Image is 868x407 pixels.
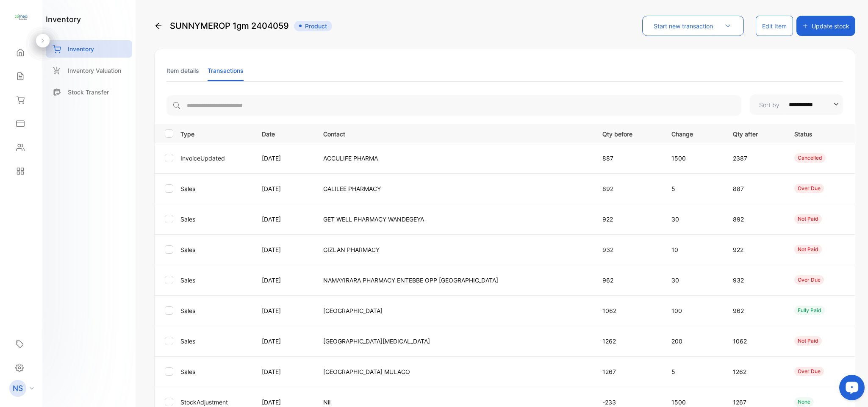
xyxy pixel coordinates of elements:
[262,276,306,285] p: [DATE]
[323,215,585,224] p: GET WELL PHARMACY WANDEGEYA
[733,276,777,285] p: 932
[177,295,252,326] td: Sales
[602,215,654,224] p: 922
[323,154,585,163] p: ACCULIFE PHARMA
[733,398,777,407] p: 1267
[177,356,252,387] td: Sales
[671,367,715,376] p: 5
[262,306,306,315] p: [DATE]
[602,128,654,138] p: Qty before
[733,337,777,346] p: 1062
[177,326,252,356] td: Sales
[262,367,306,376] p: [DATE]
[262,128,306,138] p: Date
[794,184,824,193] div: over due
[68,88,109,97] p: Stock Transfer
[733,184,777,193] p: 887
[208,60,244,81] li: Transactions
[794,367,824,376] div: over due
[602,276,654,285] p: 962
[794,128,848,138] p: Status
[602,398,654,407] p: -233
[671,276,715,285] p: 30
[759,100,779,109] p: Sort by
[602,184,654,193] p: 892
[262,154,306,163] p: [DATE]
[602,337,654,346] p: 1262
[794,306,825,315] div: fully paid
[68,44,94,53] p: Inventory
[794,245,822,254] div: not paid
[602,367,654,376] p: 1267
[262,245,306,254] p: [DATE]
[46,40,132,58] a: Inventory
[832,371,868,407] iframe: LiveChat chat widget
[323,306,585,315] p: [GEOGRAPHIC_DATA]
[602,245,654,254] p: 932
[733,215,777,224] p: 892
[671,337,715,346] p: 200
[602,154,654,163] p: 887
[750,94,843,115] button: Sort by
[671,154,715,163] p: 1500
[180,128,251,138] p: Type
[733,245,777,254] p: 922
[323,367,585,376] p: [GEOGRAPHIC_DATA] MULAGO
[177,173,252,204] td: Sales
[733,128,777,138] p: Qty after
[154,16,332,36] div: SUNNYMEROP 1gm 2404059
[671,398,715,407] p: 1500
[794,153,826,163] div: Cancelled
[671,184,715,193] p: 5
[262,215,306,224] p: [DATE]
[68,66,121,75] p: Inventory Valuation
[602,306,654,315] p: 1062
[46,83,132,101] a: Stock Transfer
[323,184,585,193] p: GALILEE PHARMACY
[323,276,585,285] p: NAMAYIRARA PHARMACY ENTEBBE OPP [GEOGRAPHIC_DATA]
[177,204,252,234] td: Sales
[177,265,252,295] td: Sales
[294,21,332,31] span: Product
[15,11,28,24] img: logo
[323,337,585,346] p: [GEOGRAPHIC_DATA][MEDICAL_DATA]
[733,306,777,315] p: 962
[177,234,252,265] td: Sales
[46,62,132,79] a: Inventory Valuation
[177,143,252,173] td: InvoiceUpdated
[671,306,715,315] p: 100
[323,245,585,254] p: GIZLAN PHARMACY
[323,398,585,407] p: Nil
[262,184,306,193] p: [DATE]
[671,215,715,224] p: 30
[262,337,306,346] p: [DATE]
[13,383,23,394] p: NS
[794,214,822,224] div: not paid
[794,275,824,285] div: over due
[262,398,306,407] p: [DATE]
[46,14,81,25] h1: inventory
[796,16,855,36] button: Update stock
[323,128,585,138] p: Contact
[671,128,715,138] p: Change
[166,60,199,81] li: Item details
[733,154,777,163] p: 2387
[642,16,744,36] button: Start new transaction
[733,367,777,376] p: 1262
[671,245,715,254] p: 10
[756,16,793,36] button: Edit Item
[794,336,822,346] div: not paid
[794,397,814,407] div: None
